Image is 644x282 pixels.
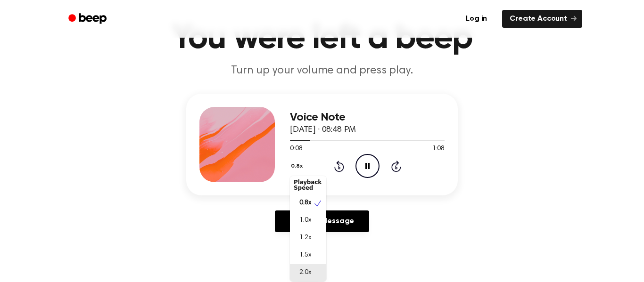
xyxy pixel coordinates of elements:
span: 1.2x [299,233,311,243]
span: 0.8x [299,198,311,208]
div: Playback Speed [290,176,326,194]
button: 0.8x [290,158,306,174]
div: 0.8x [290,176,326,282]
span: 1.5x [299,250,311,260]
span: 2.0x [299,268,311,278]
span: 1.0x [299,216,311,226]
